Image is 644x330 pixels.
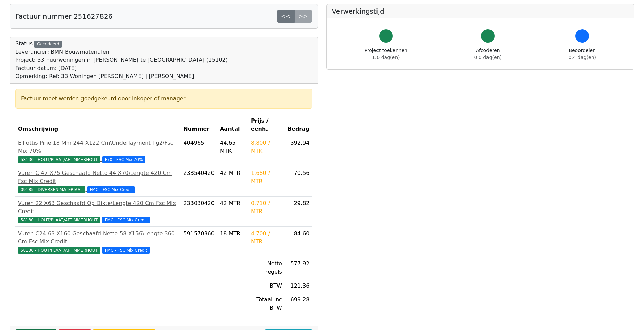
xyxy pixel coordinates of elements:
[87,186,135,193] span: FMC - FSC Mix Credit
[15,114,181,136] th: Omschrijving
[18,199,178,224] a: Vuren 22 X63 Geschaafd Op Dikte\Lengte 420 Cm Fsc Mix Credit58130 - HOUT/PLAAT/AFTIMMERHOUT FMC -...
[18,169,178,194] a: Vuren C 47 X75 Geschaafd Netto 44 X70\Lengte 420 Cm Fsc Mix Credit09185 - DIVERSEN MATERIAAL FMC ...
[220,230,245,238] div: 18 MTR
[217,114,248,136] th: Aantal
[15,72,228,80] div: Opmerking: Ref: 33 Woningen [PERSON_NAME] | [PERSON_NAME]
[251,199,282,216] div: 0.710 / MTR
[15,40,228,80] div: Status:
[15,12,112,20] h5: Factuur nummer 251627826
[15,48,228,56] div: Leverancier: BMN Bouwmaterialen
[18,247,100,254] span: 58130 - HOUT/PLAAT/AFTIMMERHOUT
[285,136,312,166] td: 392.94
[285,227,312,257] td: 84.60
[365,47,407,61] div: Project toekennen
[372,55,400,60] span: 1.0 dag(en)
[102,247,150,254] span: FMC - FSC Mix Credit
[102,156,146,163] span: F70 - FSC Mix 70%
[15,64,228,72] div: Factuur datum: [DATE]
[18,230,178,254] a: Vuren C24 63 X160 Geschaafd Netto 58 X156\Lengte 360 Cm Fsc Mix Credit58130 - HOUT/PLAAT/AFTIMMER...
[251,139,282,155] div: 8.800 / MTK
[181,227,217,257] td: 591570360
[15,56,228,64] div: Project: 33 huurwoningen in [PERSON_NAME] te [GEOGRAPHIC_DATA] (15102)
[248,279,285,293] td: BTW
[181,166,217,197] td: 233540420
[102,217,150,223] span: FMC - FSC Mix Credit
[569,55,596,60] span: 0.4 dag(en)
[285,257,312,279] td: 577.92
[248,293,285,315] td: Totaal inc BTW
[569,47,596,61] div: Beoordelen
[18,186,85,193] span: 09185 - DIVERSEN MATERIAAL
[18,217,100,223] span: 58130 - HOUT/PLAAT/AFTIMMERHOUT
[277,10,295,23] a: <<
[220,169,245,177] div: 42 MTR
[474,55,502,60] span: 0.0 dag(en)
[220,199,245,207] div: 42 MTR
[34,41,62,48] div: Gecodeerd
[18,156,100,163] span: 58130 - HOUT/PLAAT/AFTIMMERHOUT
[248,257,285,279] td: Netto regels
[18,139,178,163] a: Elliottis Pine 18 Mm 244 X122 Cm\Underlayment Tg2\Fsc Mix 70%58130 - HOUT/PLAAT/AFTIMMERHOUT F70 ...
[285,279,312,293] td: 121.36
[332,7,629,15] h5: Verwerkingstijd
[181,197,217,227] td: 233030420
[18,139,178,155] div: Elliottis Pine 18 Mm 244 X122 Cm\Underlayment Tg2\Fsc Mix 70%
[474,47,502,61] div: Afcoderen
[181,114,217,136] th: Nummer
[18,230,178,246] div: Vuren C24 63 X160 Geschaafd Netto 58 X156\Lengte 360 Cm Fsc Mix Credit
[285,197,312,227] td: 29.82
[18,169,178,185] div: Vuren C 47 X75 Geschaafd Netto 44 X70\Lengte 420 Cm Fsc Mix Credit
[285,114,312,136] th: Bedrag
[248,114,285,136] th: Prijs / eenh.
[21,95,307,103] div: Factuur moet worden goedgekeurd door inkoper of manager.
[285,166,312,197] td: 70.56
[18,199,178,216] div: Vuren 22 X63 Geschaafd Op Dikte\Lengte 420 Cm Fsc Mix Credit
[220,139,245,155] div: 44.65 MTK
[251,230,282,246] div: 4.700 / MTR
[285,293,312,315] td: 699.28
[181,136,217,166] td: 404965
[251,169,282,185] div: 1.680 / MTR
